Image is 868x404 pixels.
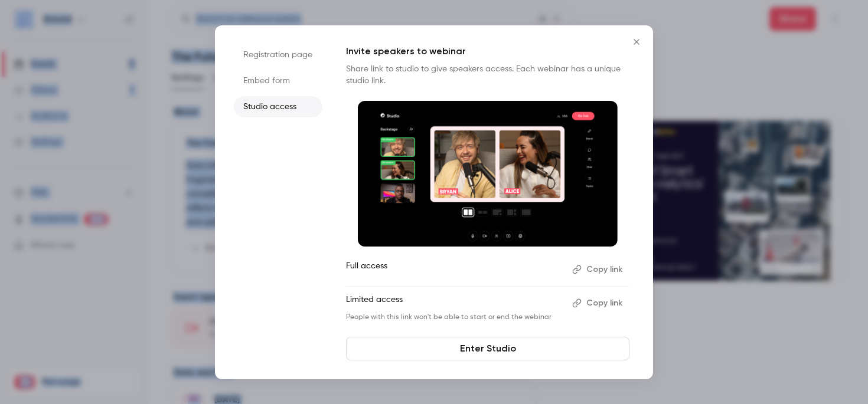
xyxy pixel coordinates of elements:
p: Full access [346,260,563,279]
li: Registration page [234,44,322,65]
button: Copy link [567,260,629,279]
p: Invite speakers to webinar [346,44,629,58]
p: Limited access [346,294,563,313]
button: Copy link [567,294,629,313]
p: People with this link won't be able to start or end the webinar [346,313,563,322]
img: Invite speakers to webinar [358,101,618,247]
li: Embed form [234,70,322,91]
p: Share link to studio to give speakers access. Each webinar has a unique studio link. [346,63,629,87]
a: Enter Studio [346,337,629,360]
li: Studio access [234,96,322,117]
button: Close [625,30,648,54]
